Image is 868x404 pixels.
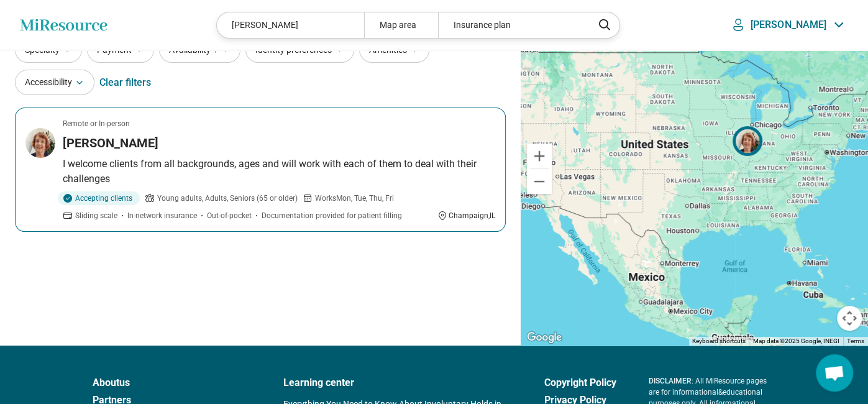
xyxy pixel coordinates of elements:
span: Documentation provided for patient filling [262,210,402,221]
div: Clear filters [99,68,151,98]
p: [PERSON_NAME] [751,19,826,31]
span: Out-of-pocket [207,210,252,221]
a: Copyright Policy [544,375,616,390]
button: Accessibility [15,70,94,95]
a: Aboutus [93,375,251,390]
p: Remote or In-person [63,118,130,129]
a: Open chat [816,354,853,392]
h3: [PERSON_NAME] [63,134,158,152]
div: Map area [364,12,438,38]
p: I welcome clients from all backgrounds, ages and will work with each of them to deal with their c... [63,157,495,186]
a: Open this area in Google Maps (opens a new window) [524,329,565,346]
div: Champaign , IL [437,210,495,221]
button: Map camera controls [837,306,862,331]
div: [PERSON_NAME] [217,12,364,38]
span: Sliding scale [75,210,117,221]
button: Keyboard shortcuts [692,337,746,346]
span: In-network insurance [127,210,197,221]
button: Zoom in [527,144,552,168]
span: Young adults, Adults, Seniors (65 or older) [157,193,298,204]
div: Insurance plan [438,12,585,38]
span: Map data ©2025 Google, INEGI [753,337,839,344]
button: Zoom out [527,169,552,194]
span: DISCLAIMER [649,377,692,385]
span: Works Mon, Tue, Thu, Fri [315,193,394,204]
img: Google [524,329,565,346]
a: Learning center [283,375,512,390]
a: Terms [847,337,864,344]
div: Accepting clients [58,191,140,205]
